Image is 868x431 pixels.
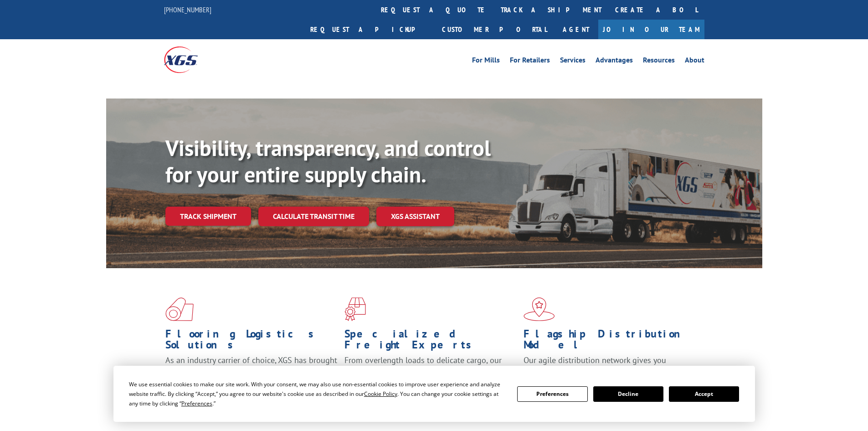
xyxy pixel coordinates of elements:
a: Resources [643,57,675,67]
b: Visibility, transparency, and control for your entire supply chain. [165,134,491,188]
a: Track shipment [165,207,251,226]
a: [PHONE_NUMBER] [164,5,211,14]
a: For Retailers [510,57,550,67]
a: Request a pickup [303,20,435,39]
img: xgs-icon-focused-on-flooring-red [344,297,366,321]
div: Cookie Consent Prompt [113,366,755,422]
span: Our agile distribution network gives you nationwide inventory management on demand. [524,355,691,376]
a: Services [560,57,586,67]
div: We use essential cookies to make our site work. With your consent, we may also use non-essential ... [129,379,506,408]
h1: Flooring Logistics Solutions [165,328,338,355]
button: Decline [593,386,663,402]
a: Join Our Team [598,20,704,39]
a: For Mills [472,57,500,67]
h1: Flagship Distribution Model [524,328,696,355]
button: Accept [669,386,739,402]
a: Calculate transit time [258,207,369,226]
a: Advantages [596,57,633,67]
a: XGS ASSISTANT [376,207,454,226]
a: Customer Portal [435,20,554,39]
img: xgs-icon-flagship-distribution-model-red [524,297,555,321]
a: Agent [554,20,598,39]
img: xgs-icon-total-supply-chain-intelligence-red [165,297,194,321]
span: Cookie Policy [364,390,397,398]
h1: Specialized Freight Experts [344,328,517,355]
button: Preferences [517,386,587,402]
span: As an industry carrier of choice, XGS has brought innovation and dedication to flooring logistics... [165,355,337,387]
p: From overlength loads to delicate cargo, our experienced staff knows the best way to move your fr... [344,355,517,395]
a: About [685,57,704,67]
span: Preferences [181,400,212,407]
